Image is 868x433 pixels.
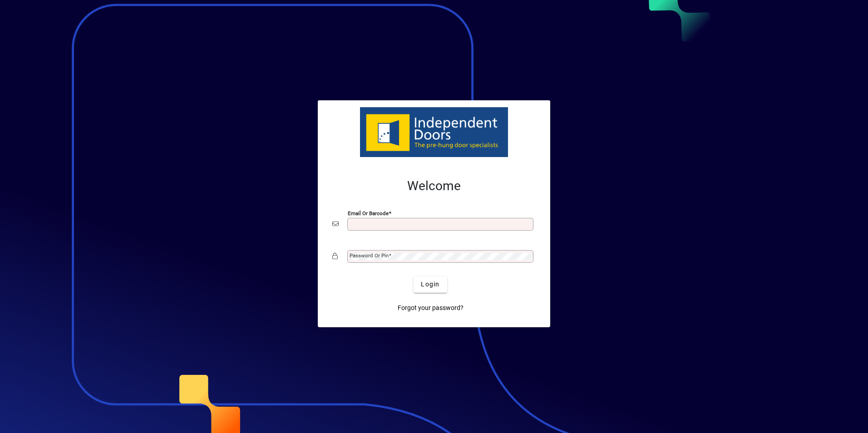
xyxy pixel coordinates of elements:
span: Login [421,280,439,289]
a: Forgot your password? [394,300,467,316]
span: Forgot your password? [398,303,464,313]
button: Login [414,276,447,293]
mat-label: Password or Pin [350,252,389,259]
h2: Welcome [332,178,536,194]
mat-label: Email or Barcode [348,210,389,216]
